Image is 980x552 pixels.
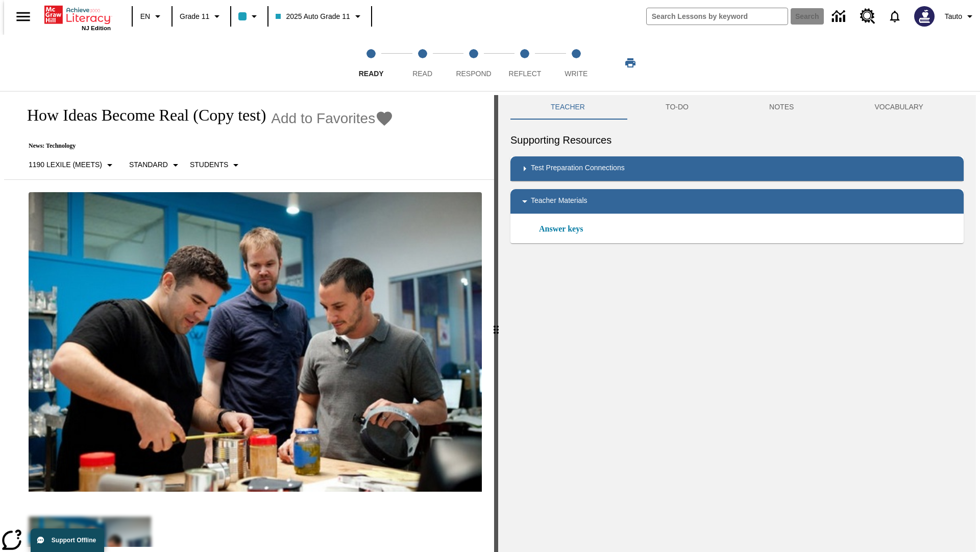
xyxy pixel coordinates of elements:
button: VOCABULARY [834,95,964,120]
button: Reflect step 4 of 5 [495,35,554,91]
div: Home [44,4,111,31]
span: NJ Edition [82,25,111,31]
h1: How Ideas Become Real (Copy test) [16,106,266,125]
button: Read step 2 of 5 [393,35,452,91]
div: Press Enter or Spacebar and then press right and left arrow keys to move the slider [494,95,498,552]
button: Class color is light blue. Change class color [234,7,264,26]
button: Add to Favorites - How Ideas Become Real (Copy test) [271,109,394,127]
button: Print [614,54,647,72]
span: Write [565,70,587,78]
button: Open side menu [8,2,38,32]
span: Respond [456,70,491,78]
button: Support Offline [31,528,104,552]
h6: Supporting Resources [510,132,964,148]
p: 1190 Lexile (Meets) [29,159,102,170]
div: Teacher Materials [510,189,964,214]
img: Quirky founder Ben Kaufman tests a new product with co-worker Gaz Brown and product inventor Jon ... [29,192,482,492]
div: Instructional Panel Tabs [510,95,964,120]
button: Profile/Settings [941,7,980,26]
span: EN [140,11,150,22]
input: search field [647,8,788,25]
span: Reflect [509,70,542,78]
button: Ready step 1 of 5 [341,35,401,91]
div: activity [498,95,976,552]
button: Scaffolds, Standard [125,156,186,174]
p: News: Technology [16,142,394,150]
a: Notifications [881,3,908,30]
a: Resource Center, Will open in new tab [854,3,881,30]
button: Write step 5 of 5 [547,35,606,91]
img: Avatar [914,6,935,27]
button: Respond step 3 of 5 [444,35,503,91]
button: Language: EN, Select a language [136,7,168,26]
span: Ready [359,70,384,78]
button: TO-DO [625,95,729,120]
button: Class: 2025 Auto Grade 11, Select your class [272,7,367,26]
button: Grade: Grade 11, Select a grade [176,7,227,26]
span: Read [412,70,432,78]
p: Teacher Materials [531,195,587,208]
a: Data Center [826,3,854,31]
span: Support Offline [52,537,96,544]
span: 2025 Auto Grade 11 [276,11,350,22]
span: Grade 11 [180,11,209,22]
button: Select Student [186,156,246,174]
button: Select Lexile, 1190 Lexile (Meets) [24,156,120,174]
span: Add to Favorites [271,110,375,127]
button: Select a new avatar [908,3,941,30]
span: Tauto [945,11,962,22]
div: Test Preparation Connections [510,156,964,181]
button: NOTES [729,95,834,120]
a: Answer keys, Will open in new browser window or tab [539,223,583,235]
p: Standard [129,159,168,170]
p: Students [190,159,228,170]
p: Test Preparation Connections [531,163,625,175]
div: reading [4,95,494,547]
button: Teacher [510,95,625,120]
